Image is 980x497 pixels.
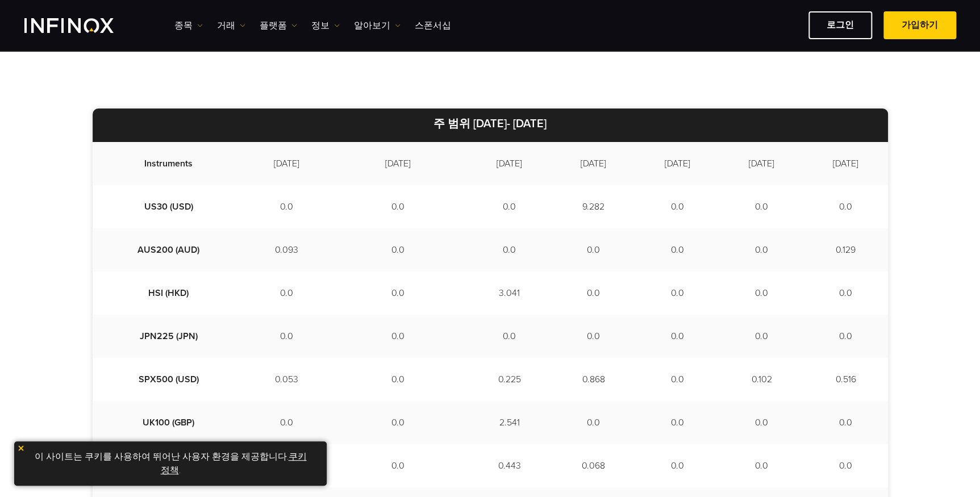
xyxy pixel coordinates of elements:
td: 9.282 [551,185,635,228]
td: 0.0 [719,444,803,487]
a: 가입하기 [883,11,956,39]
td: 0.443 [467,444,551,487]
td: UK100 (GBP) [93,401,245,444]
td: 0.0 [329,444,468,487]
td: 0.0 [329,228,468,272]
td: 0.068 [551,444,635,487]
td: 0.0 [245,401,329,444]
td: 0.093 [245,228,329,272]
td: 0.0 [803,401,887,444]
td: 0.102 [719,358,803,401]
td: 0.0 [719,401,803,444]
td: [DATE] [635,142,719,185]
a: INFINOX Logo [24,18,140,33]
td: 0.0 [635,315,719,358]
td: 0.0 [329,401,468,444]
td: 0.0 [719,315,803,358]
td: Instruments [93,142,245,185]
td: 0.0 [635,228,719,272]
td: 0.0 [245,315,329,358]
td: 0.0 [245,272,329,315]
strong: 주 범위 [433,117,470,131]
a: 정보 [311,19,340,32]
a: 스폰서십 [415,19,451,32]
td: [DATE] [329,142,468,185]
td: 0.0 [635,444,719,487]
p: 이 사이트는 쿠키를 사용하여 뛰어난 사용자 환경을 제공합니다. . [20,447,321,480]
td: 0.0 [635,358,719,401]
td: HSI (HKD) [93,272,245,315]
td: 0.0 [329,185,468,228]
td: 0.0 [329,272,468,315]
td: US30 (USD) [93,185,245,228]
td: 0.0 [803,444,887,487]
a: 알아보기 [354,19,401,32]
a: 플랫폼 [260,19,297,32]
td: 0.0 [635,185,719,228]
td: 0.0 [467,185,551,228]
td: 0.516 [803,358,887,401]
td: 0.0 [719,272,803,315]
strong: [DATE]- [DATE] [473,117,547,131]
td: 0.0 [551,272,635,315]
td: 0.0 [551,401,635,444]
td: [DATE] [467,142,551,185]
td: 0.0 [803,315,887,358]
td: 0.0 [803,272,887,315]
td: 0.225 [467,358,551,401]
td: 0.0 [245,185,329,228]
td: 0.0 [635,401,719,444]
td: [DATE] [719,142,803,185]
td: JPN225 (JPN) [93,315,245,358]
td: 0.0 [719,228,803,272]
a: 로그인 [808,11,872,39]
td: 0.0 [551,315,635,358]
td: [DATE] [803,142,887,185]
td: 2.541 [467,401,551,444]
td: 0.0 [551,228,635,272]
a: 거래 [217,19,245,32]
td: SPX500 (USD) [93,358,245,401]
td: [DATE] [245,142,329,185]
td: 0.0 [329,358,468,401]
td: 0.0 [719,185,803,228]
td: 0.0 [329,315,468,358]
img: yellow close icon [17,444,25,452]
td: AUS200 (AUD) [93,228,245,272]
td: 3.041 [467,272,551,315]
td: 0.053 [245,358,329,401]
td: [DATE] [551,142,635,185]
td: 0.0 [635,272,719,315]
td: 0.0 [467,315,551,358]
td: 0.0 [467,228,551,272]
td: 0.868 [551,358,635,401]
td: 0.0 [803,185,887,228]
td: 0.129 [803,228,887,272]
a: 종목 [174,19,203,32]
